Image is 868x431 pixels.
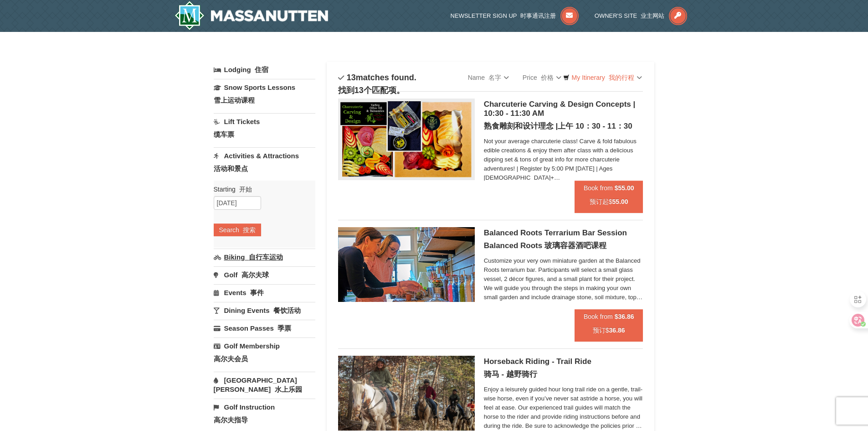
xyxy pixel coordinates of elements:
a: Golf 高尔夫球 [214,266,315,283]
font: 事件 [250,289,264,296]
a: Biking 自行车运动 [214,249,315,265]
a: Golf Membership [214,338,315,371]
span: Book from [584,184,613,192]
font: 高尔夫指导 [214,416,248,424]
font: 熟食雕刻和设计理念 |上午 10：30 - 11：30 [484,122,632,130]
font: 找到 个匹配项。 [338,86,405,95]
font: 水上乐园 [275,385,302,393]
h5: Horseback Riding - Trail Ride [484,357,643,379]
button: Search 搜索 [214,223,261,236]
img: Massanutten Resort Logo [175,1,329,30]
a: Name 名字 [461,68,516,87]
a: Lodging 住宿 [214,62,315,78]
span: 预订起 [590,198,609,205]
font: 雪上运动课程 [214,96,255,104]
h5: Charcuterie Carving & Design Concepts | 10:30 - 11:30 AM [484,100,643,131]
font: 时事通讯注册 [520,12,556,19]
font: 搜索 [243,226,256,234]
span: Enjoy a leisurely guided hour long trail ride on a gentle, trail-wise horse, even if you’ve never... [484,385,643,431]
font: 业主网站 [641,12,664,19]
font: 季票 [277,324,291,332]
a: Lift Tickets缆车票 [214,113,315,146]
a: Snow Sports Lessons [214,79,315,112]
a: Dining Events 餐饮活动 [214,302,315,319]
font: 活动和景点 [214,165,248,172]
h4: matches found. [338,73,416,99]
span: 13 [354,86,364,95]
strong: 55.00 [612,198,628,205]
img: 18871151-79-7a7e7977.png [338,99,475,180]
span: 13 [347,73,356,82]
font: Balanced Roots 玻璃容器酒吧课程 [484,241,606,250]
span: Newsletter Sign Up [451,12,556,19]
font: 名字 [488,74,501,81]
span: Book from [584,313,613,320]
span: Customize your very own miniature garden at the Balanced Roots terrarium bar. Participants will s... [484,256,643,302]
strong: $36.86 [615,313,634,320]
font: 价格 [541,74,554,81]
font: 骑马 - 越野骑行 [484,370,537,379]
span: 预订$ [593,327,609,334]
h5: Balanced Roots Terrarium Bar Session [484,228,643,250]
font: 高尔夫球 [241,271,269,279]
font: 高尔夫会员 [214,355,248,363]
a: [GEOGRAPHIC_DATA][PERSON_NAME] 水上乐园 [214,372,315,398]
font: $ [590,198,628,205]
a: Season Passes [214,320,315,337]
button: Book from $36.86预订$36.86 [575,309,643,342]
a: Activities & Attractions活动和景点 [214,147,315,181]
img: 18871151-30-393e4332.jpg [338,227,475,302]
font: 开始 [239,186,252,193]
strong: $55.00 [615,184,634,192]
a: Newsletter Sign Up 时事通讯注册 [451,12,579,19]
font: 自行车运动 [249,253,283,261]
button: Book from $55.00预订起$55.00 [575,181,643,213]
a: Owner's Site 业主网站 [595,12,687,19]
label: Starting [214,185,308,194]
a: Massanutten Resort [175,1,329,30]
span: Not your average charcuterie class! Carve & fold fabulous edible creations & enjoy them after cla... [484,137,643,182]
img: 21584748-79-4e8ac5ed.jpg [338,356,475,431]
font: 住宿 [255,66,268,73]
font: 缆车票 [214,130,234,138]
a: Events 事件 [214,284,315,301]
font: 我的行程 [609,74,634,81]
strong: 36.86 [609,327,625,334]
a: Price 价格 [516,68,568,87]
a: My Itinerary 我的行程 [557,71,648,84]
span: Owner's Site [595,12,664,19]
font: 餐饮活动 [273,306,301,314]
